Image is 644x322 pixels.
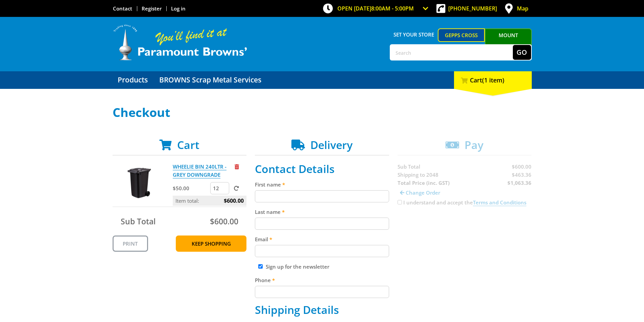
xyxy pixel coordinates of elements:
label: Sign up for the newsletter [266,263,329,270]
a: Log in [171,5,186,12]
a: Keep Shopping [176,236,246,252]
span: (1 item) [482,76,504,84]
h2: Shipping Details [255,303,389,316]
a: Go to the Contact page [113,5,132,12]
label: First name [255,180,389,189]
a: Go to the registration page [142,5,162,12]
button: Go [513,45,531,60]
h2: Contact Details [255,163,389,175]
img: WHEELIE BIN 240LTR - GREY DOWNGRADE [119,163,160,203]
a: Print [113,236,148,252]
p: $50.00 [173,184,209,192]
span: $600.00 [210,216,238,227]
label: Phone [255,276,389,284]
input: Please enter your last name. [255,218,389,230]
label: Email [255,235,389,243]
span: OPEN [DATE] [337,5,414,12]
span: $600.00 [224,196,244,206]
a: Go to the BROWNS Scrap Metal Services page [154,71,266,89]
a: Go to the Products page [113,71,153,89]
a: Remove from cart [235,163,239,170]
span: Delivery [310,138,353,152]
span: Cart [177,138,199,152]
div: Cart [454,71,532,89]
p: Item total: [173,196,246,206]
a: WHEELIE BIN 240LTR - GREY DOWNGRADE [173,163,226,178]
input: Search [390,45,513,60]
input: Please enter your email address. [255,245,389,257]
span: Sub Total [121,216,156,227]
span: Set your store [390,28,438,41]
input: Please enter your telephone number. [255,286,389,298]
img: Paramount Browns' [113,24,248,61]
input: Please enter your first name. [255,190,389,202]
a: Gepps Cross [438,28,485,42]
span: 8:00am - 5:00pm [371,5,414,12]
label: Last name [255,208,389,216]
a: Mount [PERSON_NAME] [485,28,532,54]
h1: Checkout [113,106,532,119]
